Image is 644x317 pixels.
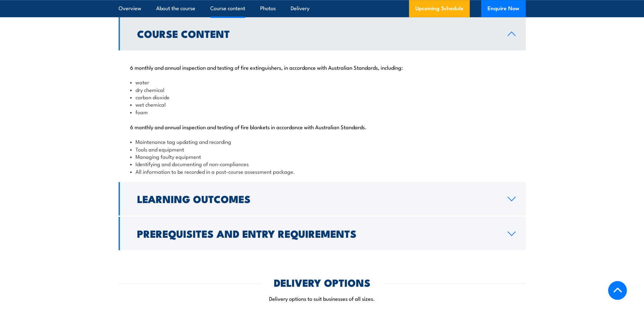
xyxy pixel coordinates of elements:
[130,78,514,86] li: water
[130,101,514,108] li: wet chemical
[130,153,514,160] li: Managing faulty equipment
[130,138,514,145] li: Maintenance tag updating and recording
[130,93,514,101] li: carbon dioxide
[130,86,514,93] li: dry chemical
[119,295,526,302] p: Delivery options to suit businesses of all sizes.
[130,145,514,153] li: Tools and equipment
[130,64,514,70] p: 6 monthly and annual inspection and testing of fire extinguishers, in accordance with Australian ...
[137,29,497,38] h2: Course Content
[137,229,497,238] h2: Prerequisites and Entry Requirements
[130,168,514,175] li: All information to be recorded in a post-course assessment package.
[119,182,526,215] a: Learning Outcomes
[137,194,497,203] h2: Learning Outcomes
[130,108,514,116] li: foam
[119,217,526,250] a: Prerequisites and Entry Requirements
[119,17,526,50] a: Course Content
[274,278,370,287] h2: DELIVERY OPTIONS
[130,123,514,130] p: 6 monthly and annual inspection and testing of fire blankets in accordance with Australian Standa...
[130,160,514,167] li: Identifying and documenting of non-compliances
